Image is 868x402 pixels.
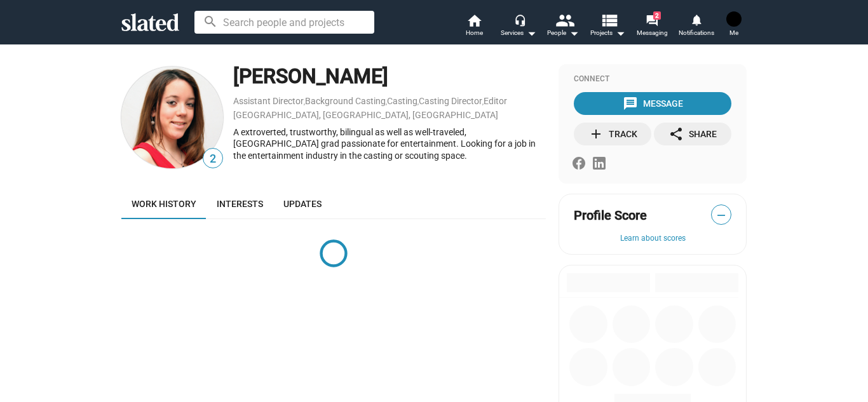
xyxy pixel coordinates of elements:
[233,96,304,106] a: Assistant Director
[233,110,498,120] a: [GEOGRAPHIC_DATA], [GEOGRAPHIC_DATA], [GEOGRAPHIC_DATA]
[566,25,581,41] mat-icon: arrow_drop_down
[273,189,332,219] a: Updates
[690,13,702,25] mat-icon: notifications
[588,123,637,145] div: Track
[574,207,647,224] span: Profile Score
[613,25,628,41] mat-icon: arrow_drop_down
[121,67,223,168] img: Mariel Ferry
[674,13,719,41] a: Notifications
[524,25,539,41] mat-icon: arrow_drop_down
[668,126,684,142] mat-icon: share
[304,98,305,105] span: ,
[590,25,625,41] span: Projects
[501,25,536,41] div: Services
[679,25,714,41] span: Notifications
[585,13,630,41] button: Projects
[387,96,417,106] a: Casting
[203,151,222,168] span: 2
[132,199,196,209] span: Work history
[574,92,731,115] button: Message
[233,63,546,90] div: [PERSON_NAME]
[547,25,579,41] div: People
[452,13,496,41] a: Home
[496,13,541,41] button: Services
[305,96,386,106] a: Background Casting
[623,92,683,115] div: Message
[729,25,738,41] span: Me
[600,11,618,29] mat-icon: view_list
[283,199,322,209] span: Updates
[588,126,604,142] mat-icon: add
[233,126,546,162] div: A extroverted, trustworthy, bilingual as well as well-traveled, [GEOGRAPHIC_DATA] grad passionate...
[574,74,731,84] div: Connect
[646,14,658,26] mat-icon: forum
[555,11,574,29] mat-icon: people
[207,189,273,219] a: Interests
[466,13,482,28] mat-icon: home
[630,13,674,41] a: 2Messaging
[482,98,484,105] span: ,
[653,11,661,20] span: 2
[466,25,483,41] span: Home
[217,199,263,209] span: Interests
[654,123,731,145] button: Share
[417,98,419,105] span: ,
[726,11,742,27] img: Jessica Frew
[194,11,374,34] input: Search people and projects
[719,9,749,42] button: Jessica FrewMe
[712,207,731,224] span: —
[514,14,526,25] mat-icon: headset_mic
[484,96,507,106] a: Editor
[668,123,717,145] div: Share
[574,234,731,244] button: Learn about scores
[541,13,585,41] button: People
[419,96,482,106] a: Casting Director
[574,123,651,145] button: Track
[386,98,387,105] span: ,
[637,25,668,41] span: Messaging
[121,189,207,219] a: Work history
[623,96,638,111] mat-icon: message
